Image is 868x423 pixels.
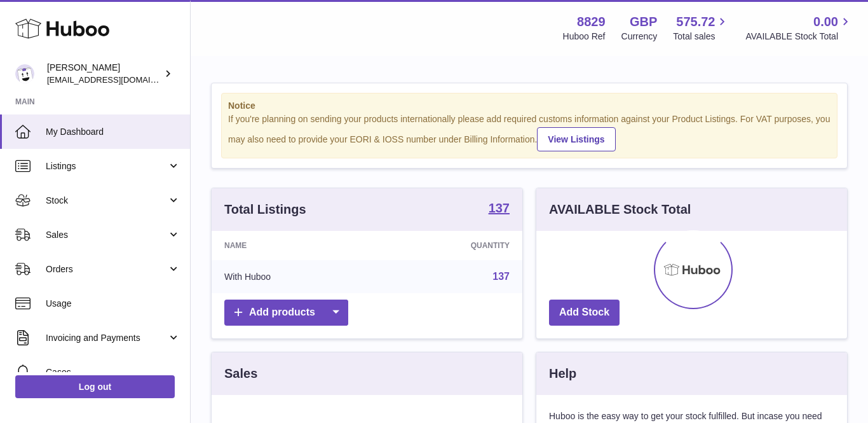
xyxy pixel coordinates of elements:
a: 0.00 AVAILABLE Stock Total [745,13,853,43]
h3: Help [549,365,576,382]
a: 575.72 Total sales [673,13,729,43]
a: Add Stock [549,300,620,326]
th: Name [212,231,376,260]
span: Stock [46,195,167,207]
strong: GBP [630,13,657,31]
th: Quantity [376,231,522,260]
span: Invoicing and Payments [46,332,167,344]
span: [EMAIL_ADDRESS][DOMAIN_NAME] [47,74,187,85]
a: Add products [224,300,348,326]
h3: Total Listings [224,201,306,218]
span: AVAILABLE Stock Total [745,31,853,43]
span: 575.72 [676,13,715,31]
span: Sales [46,229,167,241]
a: 137 [492,271,510,282]
span: Listings [46,160,167,172]
span: Orders [46,263,167,275]
h3: AVAILABLE Stock Total [549,201,691,218]
div: [PERSON_NAME] [47,62,161,86]
div: Huboo Ref [563,31,606,43]
span: Usage [46,298,180,310]
a: Log out [15,375,175,398]
td: With Huboo [212,260,376,293]
span: My Dashboard [46,126,180,138]
a: View Listings [537,127,615,151]
a: 137 [489,202,510,217]
span: Total sales [673,31,729,43]
strong: Notice [228,100,831,112]
span: Cases [46,366,180,378]
div: If you're planning on sending your products internationally please add required customs informati... [228,113,831,151]
strong: 137 [489,202,510,214]
span: 0.00 [813,13,838,31]
strong: 8829 [577,13,606,31]
div: Currency [621,31,658,43]
h3: Sales [224,365,257,382]
img: commandes@kpmatech.com [15,64,34,83]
